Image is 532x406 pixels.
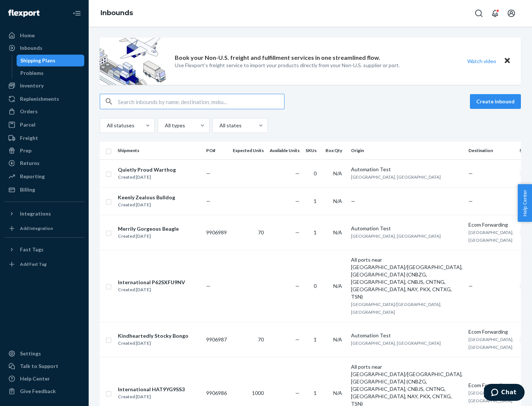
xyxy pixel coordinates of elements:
[333,198,342,204] span: N/A
[351,225,463,232] div: Automation Test
[295,229,300,235] span: —
[4,93,84,105] a: Replenishments
[502,56,512,66] button: Close
[488,6,502,21] button: Open notifications
[351,174,441,180] span: [GEOGRAPHIC_DATA], [GEOGRAPHIC_DATA]
[203,142,230,159] th: PO#
[20,362,58,370] div: Talk to Support
[20,44,42,52] div: Inbounds
[17,67,85,79] a: Problems
[118,166,176,173] div: Quietly Proud Warthog
[118,94,284,109] input: Search inbounds by name, destination, msku...
[20,95,59,103] div: Replenishments
[20,261,47,267] div: Add Fast Tag
[351,332,463,339] div: Automation Test
[4,145,84,156] a: Prep
[206,170,211,176] span: —
[252,390,264,396] span: 1000
[118,286,185,293] div: Created [DATE]
[20,69,44,77] div: Problems
[4,258,84,270] a: Add Fast Tag
[258,336,264,343] span: 70
[4,30,84,41] a: Home
[468,283,473,289] span: —
[118,332,188,340] div: Kindheartedly Stocky Bongo
[118,173,176,181] div: Created [DATE]
[314,336,317,343] span: 1
[484,384,525,402] iframe: Opens a widget where you can chat to one of our agents
[333,390,342,396] span: N/A
[203,322,230,357] td: 9906987
[465,142,516,159] th: Destination
[4,157,84,169] a: Returns
[20,32,35,39] div: Home
[118,279,185,286] div: International P62SXFU9NV
[468,198,473,204] span: —
[351,256,463,300] div: All ports near [GEOGRAPHIC_DATA]/[GEOGRAPHIC_DATA], [GEOGRAPHIC_DATA] (CNBZG, [GEOGRAPHIC_DATA], ...
[468,337,514,350] span: [GEOGRAPHIC_DATA], [GEOGRAPHIC_DATA]
[504,6,519,21] button: Open account menu
[468,328,514,336] div: Ecom Forwarding
[348,142,465,159] th: Origin
[267,142,303,159] th: Available Units
[4,171,84,182] a: Reporting
[4,132,84,144] a: Freight
[4,373,84,385] a: Help Center
[4,42,84,54] a: Inbounds
[468,170,473,176] span: —
[4,208,84,220] button: Integrations
[20,108,38,115] div: Orders
[468,390,514,403] span: [GEOGRAPHIC_DATA], [GEOGRAPHIC_DATA]
[4,223,84,234] a: Add Integration
[20,186,35,193] div: Billing
[518,184,532,222] button: Help Center
[303,142,323,159] th: SKUs
[470,94,521,109] button: Create inbound
[468,382,514,389] div: Ecom Forwarding
[20,246,44,253] div: Fast Tags
[203,215,230,250] td: 9906989
[118,201,175,209] div: Created [DATE]
[351,233,441,239] span: [GEOGRAPHIC_DATA], [GEOGRAPHIC_DATA]
[258,229,264,235] span: 70
[314,170,317,176] span: 0
[118,225,179,233] div: Merrily Gorgeous Beagle
[4,106,84,117] a: Orders
[4,348,84,359] a: Settings
[468,221,514,228] div: Ecom Forwarding
[8,10,40,17] img: Flexport logo
[4,80,84,92] a: Inventory
[69,6,84,21] button: Close Navigation
[295,170,300,176] span: —
[4,360,84,372] button: Talk to Support
[20,225,53,231] div: Add Integration
[4,244,84,255] button: Fast Tags
[206,198,211,204] span: —
[333,336,342,343] span: N/A
[20,388,56,395] div: Give Feedback
[20,82,44,89] div: Inventory
[295,336,300,343] span: —
[118,386,185,393] div: International HAT9YG9SS3
[471,6,486,21] button: Open Search Box
[219,122,219,129] input: All states
[206,283,211,289] span: —
[463,56,501,66] button: Watch video
[100,9,133,17] a: Inbounds
[333,283,342,289] span: N/A
[17,55,85,66] a: Shipping Plans
[4,184,84,196] a: Billing
[323,142,348,159] th: Box Qty
[468,230,514,243] span: [GEOGRAPHIC_DATA], [GEOGRAPHIC_DATA]
[118,233,179,240] div: Created [DATE]
[118,194,175,201] div: Keenly Zealous Bulldog
[295,198,300,204] span: —
[314,229,317,235] span: 1
[351,198,355,204] span: —
[351,340,441,346] span: [GEOGRAPHIC_DATA], [GEOGRAPHIC_DATA]
[333,229,342,235] span: N/A
[314,283,317,289] span: 0
[230,142,267,159] th: Expected Units
[20,121,35,128] div: Parcel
